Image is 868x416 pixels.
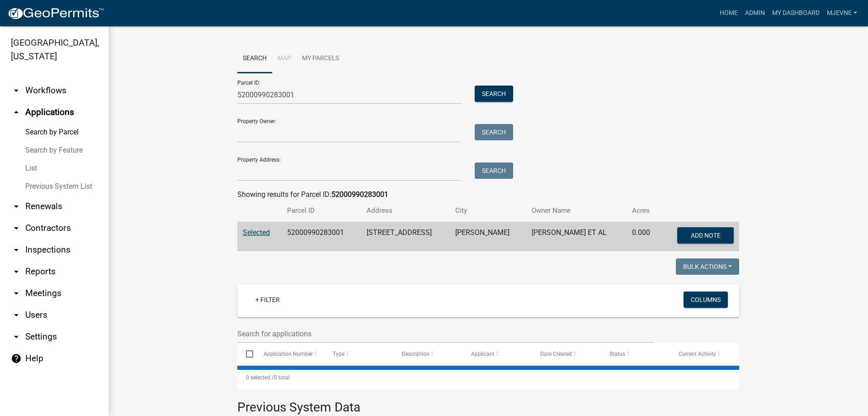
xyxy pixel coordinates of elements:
[11,353,22,364] i: help
[741,5,769,22] a: Admin
[532,343,601,365] datatable-header-cell: Date Created
[627,222,660,252] td: 0.000
[331,190,388,199] strong: 52000990283001
[264,351,313,357] span: Application Number
[684,292,728,308] button: Columns
[297,44,344,73] a: My Parcels
[11,223,22,234] i: arrow_drop_down
[450,222,526,252] td: [PERSON_NAME]
[243,228,270,237] a: Selected
[11,201,22,212] i: arrow_drop_down
[769,5,823,22] a: My Dashboard
[333,351,344,357] span: Type
[237,343,255,365] datatable-header-cell: Select
[677,227,734,244] button: Add Note
[462,343,532,365] datatable-header-cell: Applicant
[402,351,429,357] span: Description
[282,200,361,221] th: Parcel ID
[526,222,627,252] td: [PERSON_NAME] ET AL
[676,258,739,275] button: Bulk Actions
[679,351,716,357] span: Current Activity
[670,343,739,365] datatable-header-cell: Current Activity
[248,292,287,308] a: + Filter
[11,310,22,320] i: arrow_drop_down
[11,244,22,255] i: arrow_drop_down
[237,189,739,200] div: Showing results for Parcel ID:
[540,351,572,357] span: Date Created
[11,107,22,118] i: arrow_drop_up
[11,266,22,277] i: arrow_drop_down
[282,222,361,252] td: 52000990283001
[475,124,513,140] button: Search
[823,5,861,22] a: MJevne
[361,200,450,221] th: Address
[609,351,625,357] span: Status
[475,86,513,102] button: Search
[246,374,274,381] span: 0 selected /
[627,200,660,221] th: Acres
[450,200,526,221] th: City
[716,5,741,22] a: Home
[475,163,513,179] button: Search
[471,351,495,357] span: Applicant
[601,343,670,365] datatable-header-cell: Status
[526,200,627,221] th: Owner Name
[237,44,272,73] a: Search
[237,325,653,343] input: Search for applications
[11,331,22,342] i: arrow_drop_down
[11,85,22,96] i: arrow_drop_down
[11,288,22,299] i: arrow_drop_down
[324,343,393,365] datatable-header-cell: Type
[690,232,720,239] span: Add Note
[393,343,462,365] datatable-header-cell: Description
[237,366,739,389] div: 0 total
[361,222,450,252] td: [STREET_ADDRESS]
[255,343,324,365] datatable-header-cell: Application Number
